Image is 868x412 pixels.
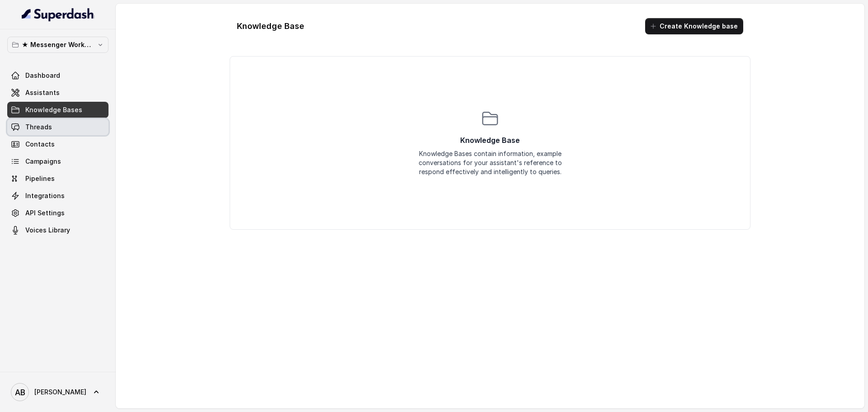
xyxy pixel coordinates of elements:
[7,170,108,187] a: Pipelines
[22,7,94,22] img: light.svg
[22,39,94,50] p: ★ Messenger Workspace
[7,37,108,53] button: ★ Messenger Workspace
[7,222,108,238] a: Voices Library
[645,18,743,34] button: Create Knowledge base
[25,140,55,149] span: Contacts
[237,19,304,33] h1: Knowledge Base
[25,174,55,183] span: Pipelines
[418,149,562,176] div: Knowledge Bases contain information, example conversations for your assistant's reference to resp...
[7,85,108,101] a: Assistants
[7,119,108,135] a: Threads
[25,208,65,218] span: API Settings
[7,153,108,170] a: Campaigns
[460,135,520,146] p: Knowledge Base
[7,188,108,204] a: Integrations
[7,136,108,152] a: Contacts
[15,388,25,397] text: AB
[7,205,108,221] a: API Settings
[34,388,86,397] span: [PERSON_NAME]
[25,123,52,132] span: Threads
[25,157,61,166] span: Campaigns
[25,191,65,200] span: Integrations
[25,88,60,97] span: Assistants
[7,67,108,84] a: Dashboard
[25,71,60,80] span: Dashboard
[7,379,108,405] a: [PERSON_NAME]
[25,226,70,235] span: Voices Library
[7,102,108,118] a: Knowledge Bases
[25,105,82,114] span: Knowledge Bases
